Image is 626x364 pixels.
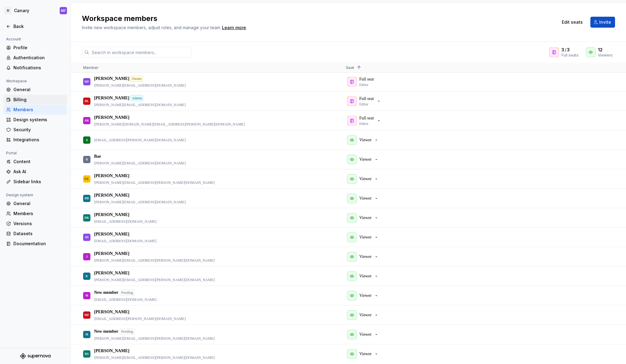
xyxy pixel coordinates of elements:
p: Full seat [359,115,374,121]
a: Ask AI [4,167,67,177]
span: 3 [561,47,564,53]
span: 12 [598,47,603,53]
div: MF [61,8,66,13]
div: Integrations [13,137,65,143]
p: [PERSON_NAME][EMAIL_ADDRESS][PERSON_NAME][DOMAIN_NAME] [94,180,215,185]
button: Viewer [346,153,381,166]
button: Viewer [346,192,381,204]
input: Search in workspace members... [89,47,192,58]
div: K [86,270,88,282]
div: CC [85,173,89,185]
div: DK [85,212,89,224]
div: Full seats [561,53,579,58]
button: Viewer [346,251,381,263]
div: General [13,201,65,207]
p: [EMAIL_ADDRESS][DOMAIN_NAME] [94,239,156,243]
a: Authentication [4,53,67,63]
p: Viewer [359,351,371,357]
div: Members [13,107,65,113]
p: [PERSON_NAME][EMAIL_ADDRESS][DOMAIN_NAME] [94,102,186,107]
p: Viewer [359,234,371,240]
div: Sidebar links [13,179,65,185]
a: Notifications [4,63,67,73]
a: Sidebar links [4,177,67,187]
div: Notifications [13,65,65,71]
p: [EMAIL_ADDRESS][DOMAIN_NAME] [94,297,156,302]
button: SICanaryMF [1,4,69,17]
div: Account [4,36,23,43]
p: [PERSON_NAME] [94,270,129,276]
div: Ask AI [13,169,65,175]
div: Workspace [4,77,29,85]
p: Viewer [359,331,371,338]
a: Members [4,209,67,218]
p: [PERSON_NAME][DOMAIN_NAME][EMAIL_ADDRESS][PERSON_NAME][DOMAIN_NAME] [94,122,245,127]
button: Viewer [346,134,381,146]
span: Edit seats [562,19,583,25]
div: Design system [4,191,36,199]
button: Full seatEditor [346,95,384,107]
p: [PERSON_NAME] [94,231,129,237]
p: Viewer [359,156,371,163]
div: SI [4,7,12,14]
a: Billing [4,95,67,105]
p: [PERSON_NAME] [94,192,129,198]
p: [PERSON_NAME] [94,309,129,315]
a: Versions [4,219,67,228]
a: General [4,85,67,94]
p: [EMAIL_ADDRESS][PERSON_NAME][DOMAIN_NAME] [94,138,186,143]
div: General [13,87,65,93]
p: [PERSON_NAME][EMAIL_ADDRESS][PERSON_NAME][DOMAIN_NAME] [94,355,215,360]
div: Canary [14,8,29,14]
p: [PERSON_NAME][EMAIL_ADDRESS][PERSON_NAME][DOMAIN_NAME] [94,258,215,263]
p: Editor [359,121,368,126]
div: MF [84,76,89,88]
p: [PERSON_NAME][EMAIL_ADDRESS][DOMAIN_NAME] [94,83,186,88]
div: M [85,328,88,340]
button: Invite [590,17,615,28]
span: 3 [567,47,570,53]
div: IH [85,231,89,243]
p: [PERSON_NAME] [94,212,129,218]
p: Bae [94,153,101,160]
p: [PERSON_NAME][EMAIL_ADDRESS][DOMAIN_NAME] [94,161,186,166]
span: Seat [346,65,354,70]
a: Integrations [4,135,67,145]
p: Viewer [359,176,371,182]
div: Security [13,127,65,133]
p: Viewer [359,254,371,260]
div: Members [13,211,65,217]
button: Viewer [346,173,381,185]
a: Datasets [4,229,67,239]
div: Learn more [222,25,246,31]
svg: Supernova Logo [20,353,51,359]
a: Back [4,22,67,31]
p: Viewer [359,273,371,279]
div: Admin [131,95,143,101]
p: Viewer [359,195,371,201]
p: New member [94,290,118,296]
p: [PERSON_NAME][EMAIL_ADDRESS][PERSON_NAME][DOMAIN_NAME] [94,277,215,282]
span: Invite new workspace members, adjust roles, and manage your team. [82,25,221,30]
p: [PERSON_NAME] [94,251,129,257]
div: Datasets [13,231,65,237]
p: [PERSON_NAME][EMAIL_ADDRESS][DOMAIN_NAME] [94,200,186,204]
p: [PERSON_NAME][EMAIL_ADDRESS][PERSON_NAME][DOMAIN_NAME] [94,336,215,341]
div: MF [84,309,89,321]
p: [PERSON_NAME] [94,95,129,101]
div: M [85,290,88,301]
div: RS [85,348,89,360]
button: Full seatEditor [346,115,384,127]
div: AK [85,115,89,126]
button: Viewer [346,270,381,282]
button: Viewer [346,328,381,341]
span: Invite [599,19,611,25]
a: Members [4,105,67,115]
a: Documentation [4,239,67,249]
p: [PERSON_NAME] [94,115,129,121]
p: Full seat [359,96,374,102]
a: Design systems [4,115,67,125]
div: Pending [120,289,135,296]
p: Viewer [359,312,371,318]
div: / [561,47,579,53]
